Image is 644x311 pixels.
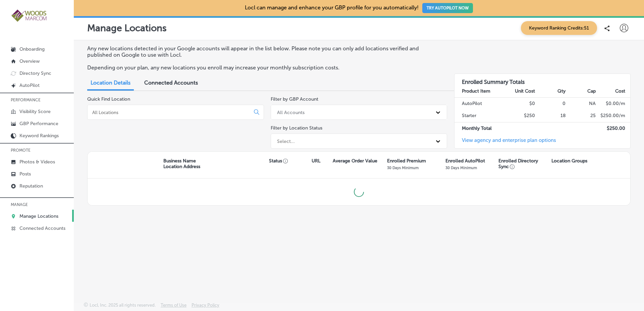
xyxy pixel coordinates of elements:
td: $ 0.00 /m [596,97,630,110]
th: Qty [535,85,566,98]
td: AutoPilot [454,97,505,110]
th: Unit Cost [505,85,535,98]
span: Location Details [91,80,130,86]
span: Keyword Ranking Credits: 51 [521,21,597,35]
p: URL [312,158,320,164]
p: Manage Locations [87,22,167,34]
p: Manage Locations [19,213,58,219]
p: 30 Days Minimum [387,165,419,170]
p: Enrolled AutoPilot [445,158,485,164]
td: $ 250.00 /m [596,110,630,122]
p: AutoPilot [19,83,40,88]
p: Enrolled Directory Sync [498,158,548,169]
p: Enrolled Premium [387,158,426,164]
td: NA [566,97,596,110]
span: Connected Accounts [144,80,198,86]
td: 0 [535,97,566,110]
button: TRY AUTOPILOT NOW [422,3,473,13]
p: Overview [19,58,40,64]
p: Any new locations detected in your Google accounts will appear in the list below. Please note you... [87,45,440,58]
td: Starter [454,110,505,122]
p: Keyword Rankings [19,133,59,139]
td: 18 [535,110,566,122]
a: View agency and enterprise plan options [454,137,556,148]
td: $0 [505,97,535,110]
label: Filter by GBP Account [271,96,318,102]
input: All Locations [92,109,249,115]
p: Locl, Inc. 2025 all rights reserved. [90,303,156,308]
p: Depending on your plan, any new locations you enroll may increase your monthly subscription costs. [87,64,440,71]
p: Onboarding [19,46,45,52]
th: Cost [596,85,630,98]
th: Cap [566,85,596,98]
td: Monthly Total [454,122,505,135]
td: $250 [505,110,535,122]
p: Location Groups [551,158,587,164]
div: All Accounts [277,109,305,115]
div: Select... [277,138,295,144]
p: Business Name Location Address [163,158,200,169]
td: 25 [566,110,596,122]
p: Directory Sync [19,70,51,76]
p: Visibility Score [19,109,51,114]
p: GBP Performance [19,121,58,126]
p: Average Order Value [333,158,377,164]
label: Quick Find Location [87,96,130,102]
a: Privacy Policy [192,303,219,311]
a: Terms of Use [161,303,186,311]
p: Status [269,158,311,164]
td: $ 250.00 [596,122,630,135]
p: Reputation [19,183,43,189]
p: Posts [19,171,31,177]
label: Filter by Location Status [271,125,322,131]
p: Connected Accounts [19,225,65,231]
strong: Product Item [462,88,490,94]
p: 30 Days Minimum [445,165,477,170]
img: 4a29b66a-e5ec-43cd-850c-b989ed1601aaLogo_Horizontal_BerryOlive_1000.jpg [11,9,48,22]
h3: Enrolled Summary Totals [454,74,631,85]
p: Photos & Videos [19,159,55,165]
